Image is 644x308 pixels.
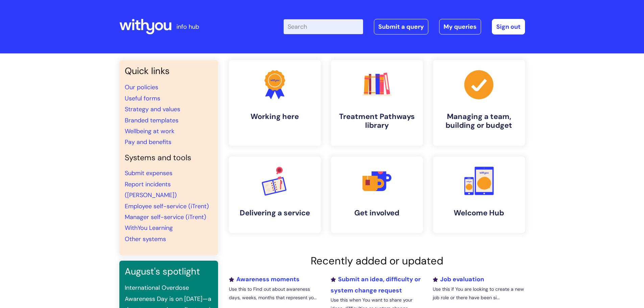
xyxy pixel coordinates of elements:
[125,180,177,199] a: Report incidents ([PERSON_NAME])
[374,19,428,34] a: Submit a query
[433,60,525,146] a: Managing a team, building or budget
[125,235,166,243] a: Other systems
[433,285,525,302] p: Use this if You are looking to create a new job role or there have been si...
[125,66,213,76] h3: Quick links
[433,157,525,233] a: Welcome Hub
[438,112,520,130] h4: Managing a team, building or budget
[125,127,174,135] a: Wellbeing at work
[284,19,525,34] div: | -
[125,105,180,113] a: Strategy and values
[125,213,206,221] a: Manager self-service (iTrent)
[331,275,421,294] a: Submit an idea, difficulty or system change request
[229,275,300,283] a: Awareness moments
[229,157,321,233] a: Delivering a service
[125,138,171,146] a: Pay and benefits
[439,19,481,34] a: My queries
[229,60,321,146] a: Working here
[125,202,209,210] a: Employee self-service (iTrent)
[125,94,160,102] a: Useful forms
[331,157,423,233] a: Get involved
[234,209,315,217] h4: Delivering a service
[234,112,315,121] h4: Working here
[229,255,525,267] h2: Recently added or updated
[125,224,173,232] a: WithYou Learning
[176,21,199,32] p: info hub
[336,209,418,217] h4: Get involved
[125,153,213,163] h4: Systems and tools
[492,19,525,34] a: Sign out
[336,112,418,130] h4: Treatment Pathways library
[125,116,178,124] a: Branded templates
[331,60,423,146] a: Treatment Pathways library
[284,19,363,34] input: Search
[125,83,158,91] a: Our policies
[433,275,484,283] a: Job evaluation
[125,266,213,277] h3: August's spotlight
[229,285,321,302] p: Use this to Find out about awareness days, weeks, months that represent yo...
[438,209,520,217] h4: Welcome Hub
[125,169,172,177] a: Submit expenses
